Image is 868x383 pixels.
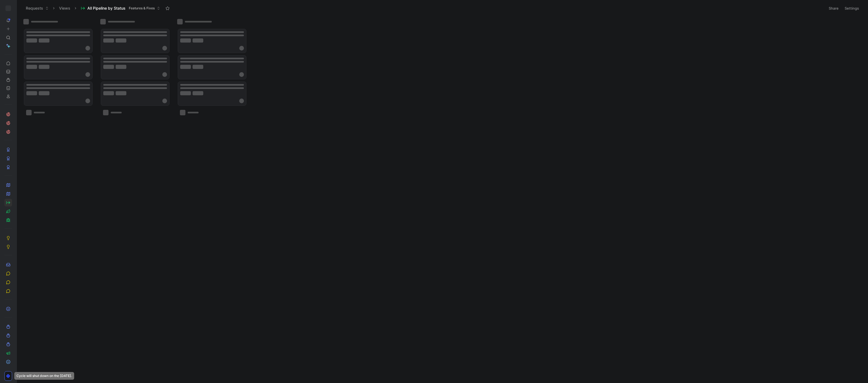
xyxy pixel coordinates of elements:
button: All Pipeline by StatusFeatures & Fixes [78,4,163,12]
button: Views [57,4,73,12]
button: Settings [842,4,861,12]
span: Features & Fixes [129,5,155,11]
span: All Pipeline by Status [87,5,126,11]
div: Cycle will shut down on the [DATE]. [14,372,74,380]
button: Share [826,4,841,12]
button: Requests [23,4,51,12]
